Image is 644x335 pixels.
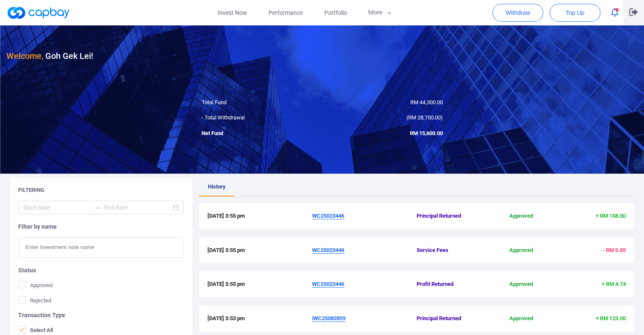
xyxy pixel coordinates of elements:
[410,99,443,105] span: RM 44,300.00
[603,247,626,253] span: - RM 0.85
[18,281,53,289] span: Approved
[602,281,626,287] span: + RM 4.74
[312,281,344,287] u: WC25023446
[18,266,184,274] h5: Status
[195,114,322,122] div: - Total Withdrawal
[486,212,556,221] span: Approved
[18,223,184,230] h5: Filter by name
[23,203,91,212] input: Start date
[486,314,556,323] span: Approved
[417,280,486,289] span: Profit Returned
[486,280,556,289] span: Approved
[417,212,486,221] span: Principal Returned
[268,8,303,17] span: Performance
[18,186,44,194] h5: Filtering
[596,315,626,321] span: + RM 123.00
[417,246,486,255] span: Service Fees
[322,114,449,122] div: ( )
[94,204,101,211] span: to
[312,247,344,253] u: WC25023446
[408,114,441,121] span: RM 28,700.00
[195,129,322,138] div: Net Fund
[207,212,312,221] span: [DATE] 3:55 pm
[417,314,486,323] span: Principal Returned
[566,8,584,17] span: Top Up
[312,213,344,219] u: WC25023446
[18,296,51,305] span: Rejected
[207,280,312,289] span: [DATE] 3:55 pm
[208,183,226,190] span: History
[18,311,184,319] h5: Transaction Type
[94,204,101,211] span: swap-right
[104,203,171,212] input: End date
[596,213,626,219] span: + RM 158.00
[312,315,345,321] u: iWC25082859
[18,237,184,258] input: Enter investment note name
[486,246,556,255] span: Approved
[6,49,93,63] h3: Goh Gek Lei !
[6,51,43,61] span: Welcome,
[492,4,543,22] button: Withdraw
[195,98,322,107] div: Total Fund
[410,130,443,136] span: RM 15,600.00
[550,4,600,22] button: Top Up
[207,314,312,323] span: [DATE] 3:53 pm
[324,8,347,17] span: Portfolio
[207,246,312,255] span: [DATE] 3:55 pm
[18,326,53,334] span: Select All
